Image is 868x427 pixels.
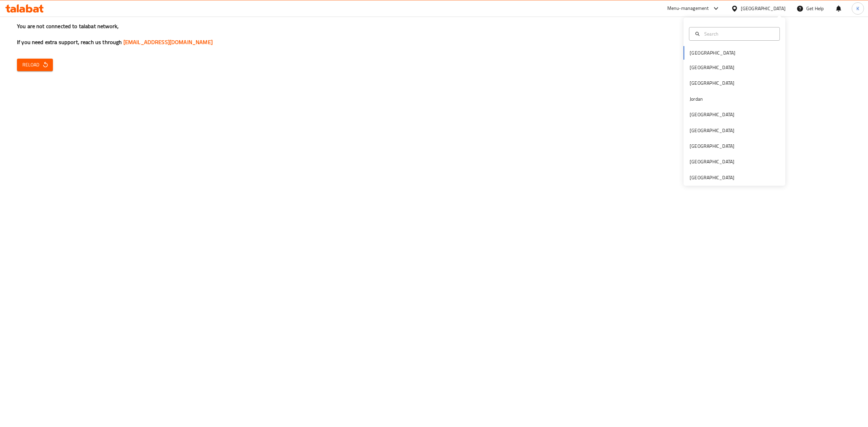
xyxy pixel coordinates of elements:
h3: You are not connected to talabat network, If you need extra support, reach us through [17,22,851,46]
div: [GEOGRAPHIC_DATA] [690,79,734,87]
div: [GEOGRAPHIC_DATA] [690,158,734,165]
div: [GEOGRAPHIC_DATA] [690,127,734,134]
div: [GEOGRAPHIC_DATA] [690,142,734,150]
div: Menu-management [667,4,709,13]
div: [GEOGRAPHIC_DATA] [690,174,734,181]
div: Jordan [690,95,703,103]
div: [GEOGRAPHIC_DATA] [690,111,734,118]
span: Reload [22,61,47,69]
div: [GEOGRAPHIC_DATA] [741,5,786,12]
span: K [856,5,859,12]
a: [EMAIL_ADDRESS][DOMAIN_NAME] [123,37,213,47]
div: [GEOGRAPHIC_DATA] [690,64,734,71]
button: Reload [17,59,53,71]
input: Search [702,30,775,38]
